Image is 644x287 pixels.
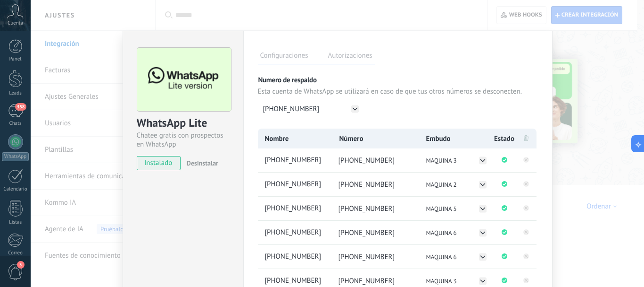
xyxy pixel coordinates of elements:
span: Número [339,134,363,143]
button: MAQUINA 2 [423,180,488,190]
span: MAQUINA 5 [426,205,457,213]
button: MAQUINA 3 [423,156,488,165]
li: Conectado correctamente [493,148,516,172]
span: MAQUINA 3 [426,277,457,285]
label: Autorizaciones [326,50,375,64]
div: Listas [2,219,29,226]
span: Desinstalar [187,159,218,167]
span: [PHONE_NUMBER] [339,252,395,261]
div: WhatsApp [2,152,29,161]
span: Embudo [426,134,451,143]
li: Conectado correctamente [493,173,516,196]
span: 358 [15,103,26,111]
span: [PHONE_NUMBER] [339,180,395,189]
li: Conectado correctamente [493,197,516,220]
li: Conectado correctamente [493,245,516,269]
span: 3 [17,261,25,269]
span: Nombre [265,134,289,143]
span: [PHONE_NUMBER] [263,104,320,113]
div: Panel [2,56,29,62]
p: Numero de respaldo [258,76,538,85]
button: [PHONE_NUMBER] [258,101,363,117]
span: [PHONE_NUMBER] [339,228,395,237]
button: MAQUINA 6 [423,252,488,262]
span: +5215513689837 [263,156,331,165]
div: Correo [2,250,29,256]
button: MAQUINA 6 [423,228,488,238]
img: logo_main.png [137,48,231,112]
div: WhatsApp Lite [137,115,230,131]
span: +5215514926408 [263,228,331,238]
span: [PHONE_NUMBER] [339,277,395,286]
span: [PHONE_NUMBER] [339,156,395,165]
span: MAQUINA 6 [426,253,457,261]
p: Esta cuenta de WhatsApp se utilizará en caso de que tus otros números se desconecten. [258,87,538,96]
span: MAQUINA 6 [426,229,457,237]
button: MAQUINA 5 [423,204,488,214]
div: Leads [2,90,29,96]
span: Estado [494,134,514,143]
button: Desinstalar [183,156,218,170]
span: instalado [137,156,180,170]
span: +5215521142795 [263,204,331,214]
span: MAQUINA 2 [426,181,457,189]
span: Cuenta [8,20,23,26]
span: MAQUINA 3 [426,157,457,165]
label: Configuraciones [258,50,311,64]
div: Calendario [2,186,29,192]
div: Chatee gratis con prospectos en WhatsApp [137,131,230,149]
span: +5215521163784 [263,180,331,190]
span: +5215524100498 [263,252,331,262]
span: [PHONE_NUMBER] [339,204,395,213]
div: Chats [2,121,29,127]
button: MAQUINA 3 [423,276,488,286]
li: Conectado correctamente [493,221,516,244]
span: +5215514910793 [263,276,331,286]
